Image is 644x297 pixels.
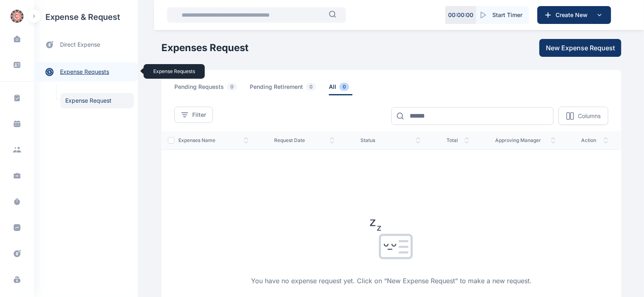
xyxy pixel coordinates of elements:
span: expenses Name [178,137,248,144]
a: pending retirement0 [250,83,329,95]
div: expense requestsexpense requests [34,56,138,82]
a: expense requests [34,62,138,82]
span: Filter [192,111,206,119]
span: 0 [227,83,237,91]
a: pending requests0 [174,83,250,95]
a: Expense Request [60,93,134,108]
span: request date [275,137,335,144]
button: Columns [558,107,608,125]
a: all0 [329,83,362,95]
button: New Expense Request [539,39,621,57]
p: You have no expense request yet. Click on “New Expense Request” to make a new request. [251,276,532,286]
span: action [582,137,608,144]
span: 0 [339,83,349,91]
span: approving manager [495,137,555,144]
a: direct expense [34,34,138,56]
p: Columns [578,112,601,120]
span: New Expense Request [546,43,615,53]
span: direct expense [60,41,100,49]
span: pending requests [174,83,240,95]
h1: Expenses Request [161,41,249,54]
p: 00 : 00 : 00 [448,11,473,19]
span: total [447,137,470,144]
button: Start Timer [476,6,529,24]
span: Start Timer [492,11,522,19]
span: all [329,83,352,95]
button: Create New [537,6,611,24]
span: 0 [306,83,316,91]
button: Filter [174,107,213,123]
span: status [361,137,421,144]
span: pending retirement [250,83,319,95]
span: Create New [552,11,595,19]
